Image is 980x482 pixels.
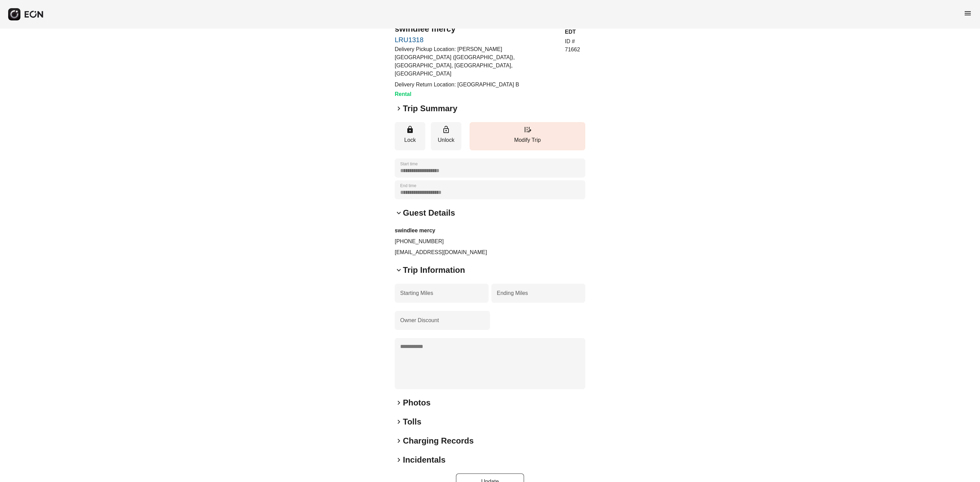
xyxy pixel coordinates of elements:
[400,289,433,297] label: Starting Miles
[395,227,585,235] h3: swindlee mercy
[497,289,528,297] label: Ending Miles
[403,435,474,446] h2: Charging Records
[964,9,972,17] span: menu
[395,90,557,98] h3: Rental
[470,122,585,150] button: Modify Trip
[473,136,582,144] p: Modify Trip
[395,248,585,256] p: [EMAIL_ADDRESS][DOMAIN_NAME]
[395,456,403,464] span: keyboard_arrow_right
[395,437,403,445] span: keyboard_arrow_right
[403,103,457,114] h2: Trip Summary
[395,23,557,34] h2: swindlee mercy
[406,126,414,134] span: lock
[395,399,403,407] span: keyboard_arrow_right
[395,81,557,89] p: Delivery Return Location: [GEOGRAPHIC_DATA] B
[395,122,425,150] button: Lock
[442,126,450,134] span: lock_open
[400,316,439,325] label: Owner Discount
[403,207,455,218] h2: Guest Details
[395,418,403,426] span: keyboard_arrow_right
[395,104,403,113] span: keyboard_arrow_right
[403,397,430,408] h2: Photos
[403,454,445,465] h2: Incidentals
[395,266,403,274] span: keyboard_arrow_down
[395,237,585,246] p: [PHONE_NUMBER]
[403,265,465,276] h2: Trip Information
[523,126,532,134] span: edit_road
[431,122,461,150] button: Unlock
[398,136,422,144] p: Lock
[395,209,403,217] span: keyboard_arrow_down
[403,416,421,427] h2: Tolls
[434,136,458,144] p: Unlock
[395,36,557,44] a: LRU1318
[565,37,585,54] p: ID # 71662
[395,45,557,78] p: Delivery Pickup Location: [PERSON_NAME][GEOGRAPHIC_DATA] ([GEOGRAPHIC_DATA]), [GEOGRAPHIC_DATA], ...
